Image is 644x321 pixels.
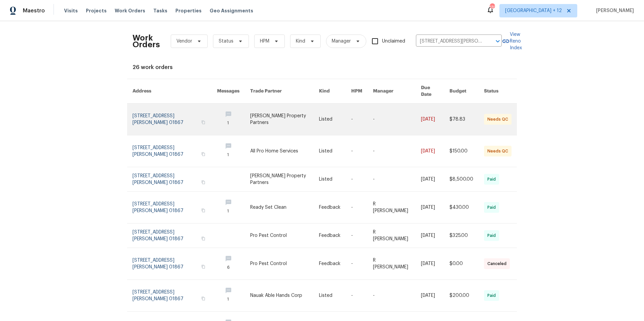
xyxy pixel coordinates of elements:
th: HPM [346,79,368,104]
span: Kind [296,38,305,45]
span: Geo Assignments [210,7,253,14]
td: - [346,248,368,280]
button: Open [493,37,502,46]
td: - [368,104,416,135]
span: Status [219,38,233,45]
td: [PERSON_NAME] Property Partners [245,167,313,192]
td: [PERSON_NAME] Property Partners [245,104,313,135]
button: Copy Address [200,179,206,185]
div: 26 work orders [132,64,512,71]
td: - [346,135,368,167]
th: Due Date [416,79,444,104]
span: Tasks [153,8,167,13]
span: Visits [64,7,78,14]
td: Pro Pest Control [245,223,313,248]
th: Manager [368,79,416,104]
div: 132 [490,4,494,11]
td: All Pro Home Services [245,135,313,167]
td: - [368,167,416,192]
button: Copy Address [200,296,206,302]
span: Maestro [23,7,45,14]
th: Address [127,79,212,104]
td: Feedback [314,248,346,280]
span: Unclaimed [382,38,405,45]
td: Feedback [314,223,346,248]
td: Listed [314,135,346,167]
td: Listed [314,167,346,192]
td: - [346,280,368,312]
td: R [PERSON_NAME] [368,223,416,248]
h2: Work Orders [132,35,160,48]
button: Copy Address [200,236,206,242]
td: R [PERSON_NAME] [368,192,416,223]
td: Nauak Able Hands Corp [245,280,313,312]
td: Ready Set Clean [245,192,313,223]
td: Listed [314,280,346,312]
span: [PERSON_NAME] [593,7,634,14]
span: Work Orders [115,7,145,14]
button: Copy Address [200,151,206,157]
td: - [346,104,368,135]
span: Projects [86,7,107,14]
th: Trade Partner [245,79,313,104]
span: [GEOGRAPHIC_DATA] + 12 [505,7,562,14]
a: View Reno Index [502,31,522,51]
td: - [346,192,368,223]
th: Budget [444,79,479,104]
span: Properties [175,7,202,14]
button: Copy Address [200,119,206,125]
button: Copy Address [200,264,206,270]
td: Feedback [314,192,346,223]
td: Pro Pest Control [245,248,313,280]
span: Vendor [176,38,192,45]
td: R [PERSON_NAME] [368,248,416,280]
td: - [368,135,416,167]
td: Listed [314,104,346,135]
td: - [368,280,416,312]
th: Kind [314,79,346,104]
th: Status [479,79,517,104]
span: Manager [332,38,351,45]
th: Messages [212,79,245,104]
input: Enter in an address [416,36,483,47]
td: - [346,167,368,192]
td: - [346,223,368,248]
button: Copy Address [200,207,206,213]
span: HPM [260,38,269,45]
